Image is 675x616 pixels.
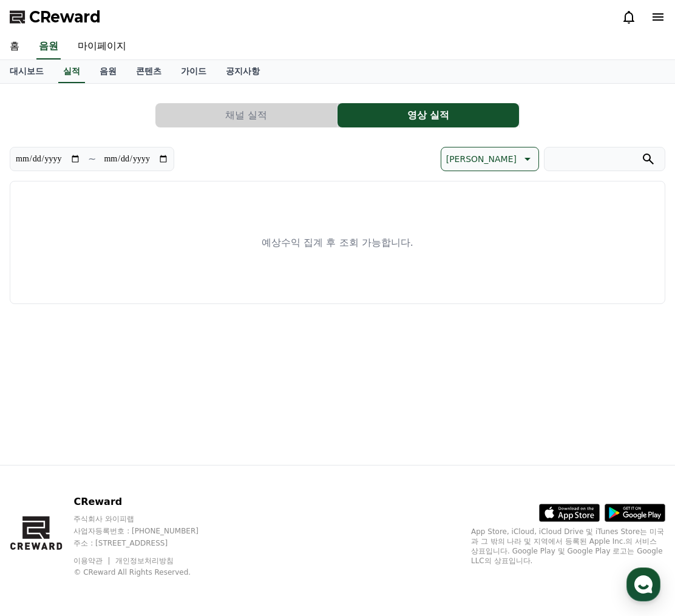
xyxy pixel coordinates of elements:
[73,526,222,536] p: 사업자등록번호 : [PHONE_NUMBER]
[126,60,171,83] a: 콘텐츠
[111,404,126,413] span: 대화
[216,60,270,83] a: 공지사항
[471,527,665,566] p: App Store, iCloud, iCloud Drive 및 iTunes Store는 미국과 그 밖의 나라 및 지역에서 등록된 Apple Inc.의 서비스 상표입니다. Goo...
[73,538,222,548] p: 주소 : [STREET_ADDRESS]
[68,34,136,59] a: 마이페이지
[337,103,519,127] button: 영상 실적
[90,60,126,83] a: 음원
[80,385,157,415] a: 대화
[4,385,80,415] a: 홈
[88,152,96,166] p: ~
[155,103,337,127] button: 채널 실적
[58,60,85,83] a: 실적
[446,151,517,168] p: [PERSON_NAME]
[188,403,202,413] span: 설정
[337,103,520,127] a: 영상 실적
[262,235,413,250] p: 예상수익 집계 후 조회 가능합니다.
[115,557,174,565] a: 개인정보처리방침
[73,567,222,577] p: © CReward All Rights Reserved.
[36,34,61,59] a: 음원
[29,7,101,27] span: CReward
[73,557,112,565] a: 이용약관
[171,60,216,83] a: 가이드
[73,514,222,524] p: 주식회사 와이피랩
[157,385,233,415] a: 설정
[73,495,222,509] p: CReward
[441,147,539,171] button: [PERSON_NAME]
[10,7,101,27] a: CReward
[155,103,337,127] a: 채널 실적
[38,403,46,413] span: 홈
